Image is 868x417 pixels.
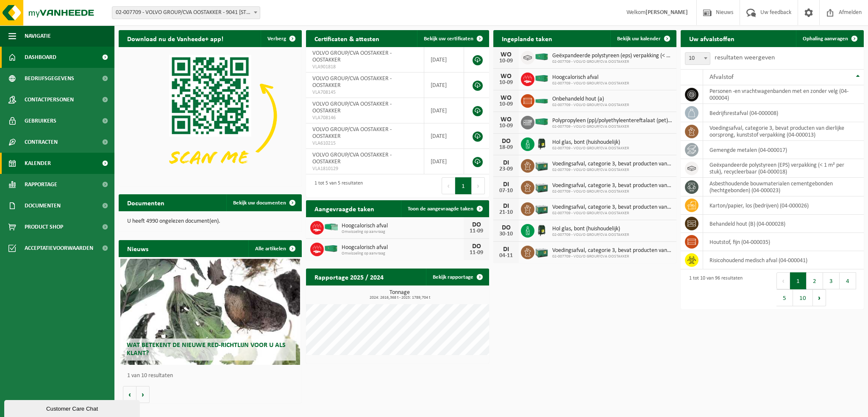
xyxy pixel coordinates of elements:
strong: [PERSON_NAME] [645,9,688,16]
span: 02-007709 - VOLVO GROUP/CVA OOSTAKKER - 9041 OOSTAKKER, SMALLEHEERWEG 31 [112,6,260,19]
div: DI [498,246,515,253]
img: CR-HR-1C-1000-PES-01 [534,223,549,237]
span: Hoogcalorisch afval [342,223,464,229]
div: DI [498,160,515,166]
a: Toon de aangevraagde taken [401,200,488,217]
span: VOLVO GROUP/CVA OOSTAKKER - OOSTAKKER [312,50,392,63]
span: Documenten [25,195,61,216]
button: Previous [776,272,790,289]
span: Verberg [267,36,286,42]
td: gemengde metalen (04-000017) [703,141,864,159]
span: 02-007709 - VOLVO GROUP/CVA OOSTAKKER [552,81,629,86]
span: Ophaling aanvragen [803,36,848,42]
button: 10 [793,289,813,306]
span: Voedingsafval, categorie 3, bevat producten van dierlijke oorsprong, kunststof v... [552,182,672,189]
span: 02-007709 - VOLVO GROUP/CVA OOSTAKKER [552,146,629,151]
span: Bekijk uw documenten [233,200,286,206]
span: 02-007709 - VOLVO GROUP/CVA OOSTAKKER [552,124,672,129]
span: 10 [685,53,710,64]
h3: Tonnage [310,290,489,300]
p: 1 van 10 resultaten [127,373,298,379]
img: HK-XC-40-GN-00 [534,53,549,61]
img: PB-LB-0680-HPE-GN-01 [534,179,549,194]
h2: Nieuws [119,240,157,257]
div: DO [498,138,515,145]
span: Geëxpandeerde polystyreen (eps) verpakking (< 1 m² per stuk), recycleerbaar [552,53,672,59]
span: Onbehandeld hout (a) [552,96,629,103]
h2: Documenten [119,194,173,211]
span: Contactpersonen [25,89,74,110]
span: 2024: 2616,368 t - 2025: 1789,704 t [310,296,489,300]
button: 2 [807,272,823,289]
a: Ophaling aanvragen [796,30,863,47]
div: WO [498,73,515,80]
span: Voedingsafval, categorie 3, bevat producten van dierlijke oorsprong, kunststof v... [552,161,672,168]
div: DO [468,221,485,228]
span: Dashboard [25,47,56,68]
label: resultaten weergeven [715,54,775,61]
button: Verberg [261,30,301,47]
button: 1 [790,272,807,289]
button: 5 [776,289,793,306]
span: Wat betekent de nieuwe RED-richtlijn voor u als klant? [127,342,286,357]
a: Bekijk uw kalender [610,30,676,47]
span: 02-007709 - VOLVO GROUP/CVA OOSTAKKER [552,103,629,108]
div: 1 tot 10 van 96 resultaten [685,271,743,307]
span: VLA708145 [312,89,417,96]
span: Hoogcalorisch afval [342,244,464,251]
span: Bekijk uw certificaten [424,36,473,42]
img: HK-XC-40-GN-00 [324,245,338,252]
span: VLA1810129 [312,165,417,172]
div: 10-09 [498,80,515,86]
div: 11-09 [468,250,485,256]
span: 02-007709 - VOLVO GROUP/CVA OOSTAKKER [552,254,672,259]
button: Previous [442,177,455,194]
span: VOLVO GROUP/CVA OOSTAKKER - OOSTAKKER [312,76,392,89]
span: Afvalstof [709,74,734,81]
span: Bedrijfsgegevens [25,68,74,89]
h2: Uw afvalstoffen [681,30,743,47]
td: [DATE] [424,73,464,98]
div: 04-11 [498,253,515,259]
span: Omwisseling op aanvraag [342,251,464,256]
img: HK-XC-20-GN-00 [534,96,549,104]
span: VLA610215 [312,140,417,147]
td: voedingsafval, categorie 3, bevat producten van dierlijke oorsprong, kunststof verpakking (04-000... [703,122,864,141]
td: personen -en vrachtwagenbanden met en zonder velg (04-000004) [703,85,864,104]
span: Kalender [25,153,51,174]
td: karton/papier, los (bedrijven) (04-000026) [703,196,864,215]
span: Hoogcalorisch afval [552,74,629,81]
a: Bekijk uw certificaten [417,30,488,47]
td: bedrijfsrestafval (04-000008) [703,104,864,122]
td: behandeld hout (B) (04-000028) [703,215,864,233]
span: Bekijk uw kalender [617,36,661,42]
div: 23-09 [498,166,515,172]
h2: Ingeplande taken [493,30,561,47]
div: 11-09 [468,228,485,234]
span: Gebruikers [25,110,56,132]
button: Vorige [123,386,136,403]
div: 10-09 [498,101,515,107]
div: 07-10 [498,188,515,194]
td: [DATE] [424,123,464,149]
span: VOLVO GROUP/CVA OOSTAKKER - OOSTAKKER [312,152,392,165]
td: [DATE] [424,47,464,73]
span: Omwisseling op aanvraag [342,229,464,235]
td: geëxpandeerde polystyreen (EPS) verpakking (< 1 m² per stuk), recycleerbaar (04-000018) [703,159,864,178]
div: 10-09 [498,123,515,129]
div: 18-09 [498,145,515,151]
h2: Certificaten & attesten [306,30,388,47]
button: Next [472,177,485,194]
button: Next [813,289,826,306]
div: 30-10 [498,231,515,237]
img: HK-XC-40-GN-00 [534,118,549,126]
img: CR-HR-1C-1000-PES-01 [534,136,549,151]
td: [DATE] [424,149,464,174]
span: VLA708146 [312,115,417,121]
span: VOLVO GROUP/CVA OOSTAKKER - OOSTAKKER [312,101,392,114]
h2: Rapportage 2025 / 2024 [306,269,392,285]
a: Bekijk rapportage [426,269,488,285]
div: 21-10 [498,210,515,215]
span: 02-007709 - VOLVO GROUP/CVA OOSTAKKER [552,189,672,194]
